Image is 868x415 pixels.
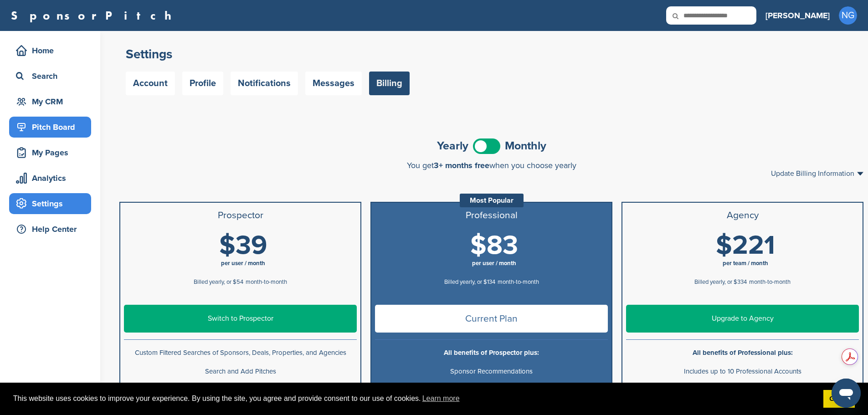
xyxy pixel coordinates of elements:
span: $39 [219,230,267,261]
span: per team / month [723,260,768,267]
div: My CRM [14,93,91,110]
a: Update Billing Information [771,170,863,177]
p: Sponsor Recommendations [375,366,608,377]
span: month-to-month [498,278,539,286]
h3: [PERSON_NAME] [765,9,830,22]
span: month-to-month [246,278,287,286]
a: Upgrade to Agency [626,305,859,333]
div: My Pages [14,144,91,161]
span: 3+ months free [434,160,489,170]
div: Home [14,42,91,59]
p: Includes up to 10 Professional Accounts [626,366,859,377]
a: dismiss cookie message [823,390,855,408]
span: Billed yearly, or $134 [444,278,495,286]
a: Analytics [9,168,91,189]
a: Profile [182,72,223,95]
span: Billed yearly, or $54 [194,278,243,286]
a: Help Center [9,219,91,240]
a: Search [9,66,91,87]
a: Messages [305,72,362,95]
span: Billed yearly, or $334 [694,278,747,286]
div: Help Center [14,221,91,237]
iframe: Button to launch messaging window [832,379,861,408]
a: Home [9,40,91,61]
a: Pitch Board [9,117,91,138]
a: Settings [9,193,91,214]
p: Search and Add Pitches [124,366,357,377]
a: learn more about cookies [421,392,461,405]
a: My CRM [9,91,91,112]
h2: Settings [126,46,857,62]
a: Switch to Prospector [124,305,357,333]
a: Notifications [231,72,298,95]
span: $83 [470,230,518,261]
b: All benefits of Professional plus: [693,348,793,357]
span: Yearly [437,140,468,152]
span: NG [839,6,857,25]
h3: Professional [375,210,608,221]
div: Pitch Board [14,119,91,135]
span: per user / month [221,260,265,267]
div: Settings [14,195,91,212]
span: per user / month [472,260,516,267]
p: Custom Filtered Searches of Sponsors, Deals, Properties, and Agencies [124,347,357,359]
a: Billing [369,72,410,95]
div: You get when you choose yearly [119,161,863,170]
div: Most Popular [460,194,524,207]
div: Analytics [14,170,91,186]
span: This website uses cookies to improve your experience. By using the site, you agree and provide co... [13,392,816,405]
a: SponsorPitch [11,10,177,21]
h3: Agency [626,210,859,221]
span: Current Plan [375,305,608,333]
h3: Prospector [124,210,357,221]
span: $221 [716,230,775,261]
b: All benefits of Prospector plus: [444,348,539,357]
a: [PERSON_NAME] [765,5,830,26]
a: My Pages [9,142,91,163]
span: month-to-month [749,278,791,286]
div: Search [14,68,91,84]
a: Account [126,72,175,95]
span: Monthly [505,140,546,152]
